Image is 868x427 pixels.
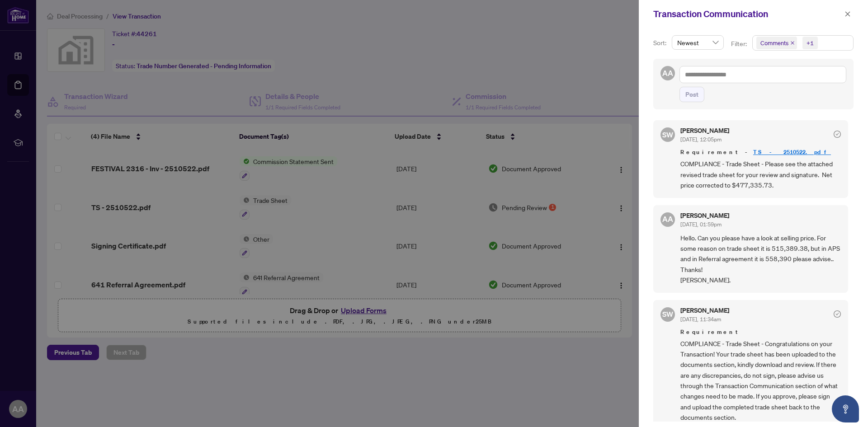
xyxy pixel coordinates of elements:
[653,38,668,48] p: Sort:
[834,310,841,318] span: check-circle
[756,37,797,49] span: Comments
[731,39,748,49] p: Filter:
[680,328,841,337] span: Requirement
[662,214,673,225] span: AA
[844,11,851,17] span: close
[760,38,788,47] span: Comments
[680,159,841,190] span: COMPLIANCE - Trade Sheet - Please see the attached revised trade sheet for your review and signat...
[832,395,859,422] button: Open asap
[834,131,841,138] span: check-circle
[653,7,842,21] div: Transaction Communication
[680,233,841,286] span: Hello. Can you please have a look at selling price. For some reason on trade sheet it is 515,389....
[790,41,795,45] span: close
[680,148,841,157] span: Requirement -
[807,38,814,47] div: +1
[680,307,729,314] h5: [PERSON_NAME]
[662,67,673,79] span: AA
[680,127,729,134] h5: [PERSON_NAME]
[662,309,674,320] span: SW
[680,221,722,228] span: [DATE], 01:59pm
[662,129,674,141] span: SW
[677,36,718,49] span: Newest
[679,87,704,102] button: Post
[680,212,729,219] h5: [PERSON_NAME]
[680,316,721,323] span: [DATE], 11:34am
[680,136,722,143] span: [DATE], 12:05pm
[753,148,831,156] a: TS - 2510522.pdf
